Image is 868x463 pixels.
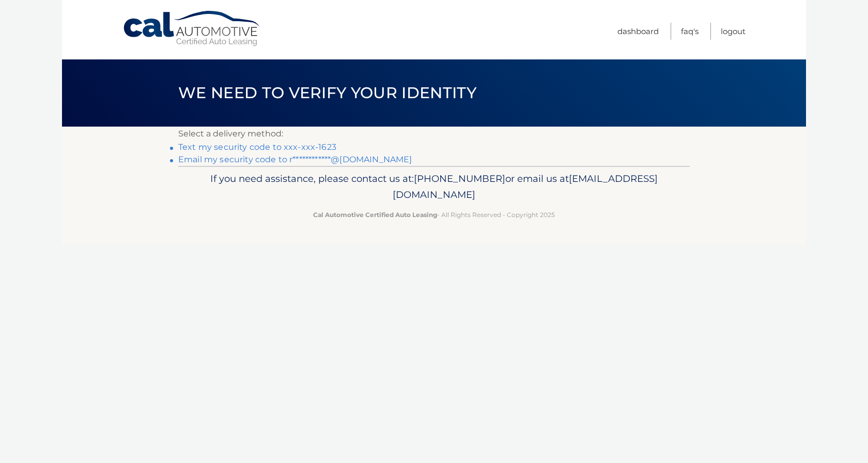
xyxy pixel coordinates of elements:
p: If you need assistance, please contact us at: or email us at [185,171,683,204]
a: FAQ's [681,23,699,40]
span: [PHONE_NUMBER] [414,173,505,184]
a: Logout [721,23,746,40]
a: Cal Automotive [122,10,262,47]
a: Text my security code to xxx-xxx-1623 [178,142,336,152]
p: - All Rights Reserved - Copyright 2025 [185,209,683,220]
a: Dashboard [617,23,659,40]
span: We need to verify your identity [178,83,476,102]
p: Select a delivery method: [178,127,690,141]
strong: Cal Automotive Certified Auto Leasing [313,211,437,219]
